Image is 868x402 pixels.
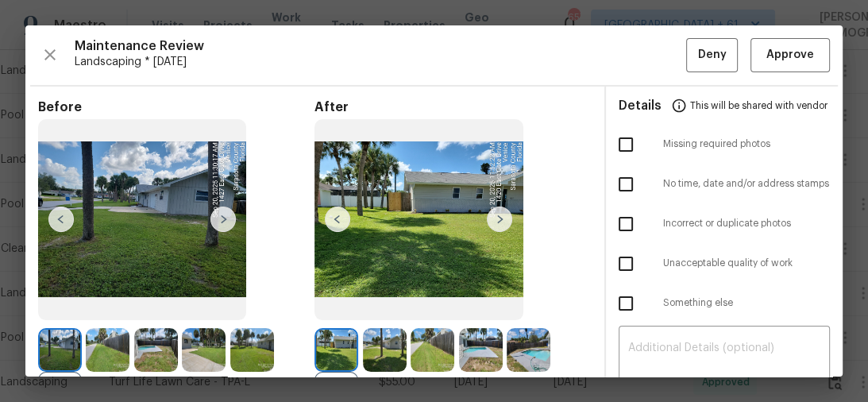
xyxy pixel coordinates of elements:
div: No time, date and/or address stamps [606,164,843,204]
div: Unacceptable quality of work [606,244,843,284]
div: Incorrect or duplicate photos [606,204,843,244]
span: This will be shared with vendor [690,87,827,125]
span: Details [619,87,662,125]
div: Something else [606,284,843,323]
div: Missing required photos [606,125,843,164]
span: Maintenance Review [75,38,686,54]
span: Missing required photos [663,137,831,151]
button: Approve [750,38,830,72]
span: No time, date and/or address stamps [663,177,831,191]
span: Approve [766,45,814,65]
img: right-chevron-button-url [487,207,512,232]
img: left-chevron-button-url [325,207,350,232]
button: Deny [686,38,738,72]
img: left-chevron-button-url [48,207,74,232]
span: Deny [698,45,727,65]
span: Something else [663,296,831,310]
span: Before [38,99,314,115]
img: right-chevron-button-url [210,207,236,232]
span: Landscaping * [DATE] [75,54,686,70]
span: Unacceptable quality of work [663,257,831,270]
span: Incorrect or duplicate photos [663,217,831,230]
span: After [314,99,591,115]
